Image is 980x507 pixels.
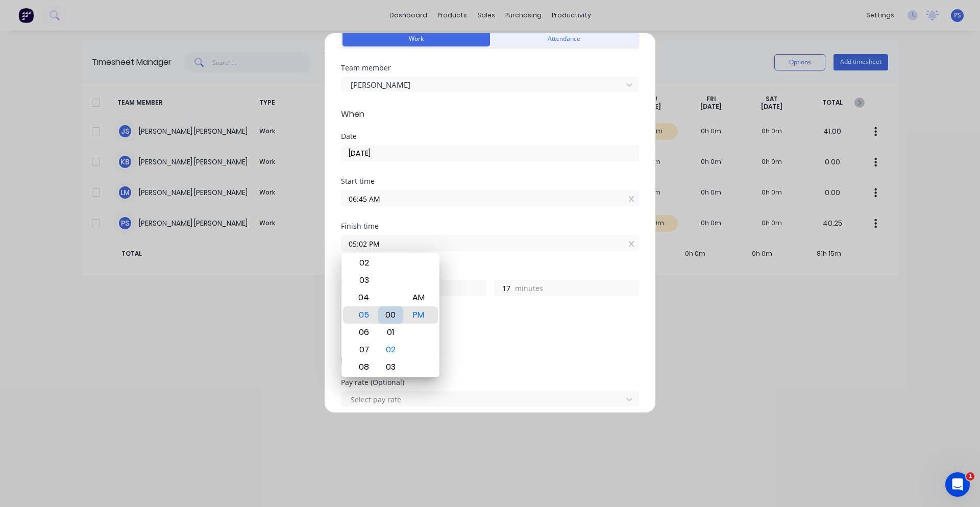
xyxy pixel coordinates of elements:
[349,253,377,377] div: Hour
[350,324,375,341] div: 06
[490,31,638,46] button: Attendance
[378,324,403,341] div: 01
[341,178,639,185] div: Start time
[341,379,639,386] div: Pay rate (Optional)
[350,306,375,324] div: 05
[966,472,974,480] span: 1
[350,358,375,376] div: 08
[341,223,639,230] div: Finish time
[378,306,403,324] div: 00
[350,289,375,306] div: 04
[350,341,375,358] div: 07
[515,283,639,296] label: minutes
[341,133,639,140] div: Date
[341,64,639,71] div: Team member
[378,358,403,376] div: 03
[377,253,405,377] div: Minute
[341,312,639,320] div: Breaks
[341,354,639,367] span: Details
[378,341,403,358] div: 02
[406,306,431,324] div: PM
[406,289,431,306] div: AM
[341,268,639,275] div: Hours worked
[495,280,512,296] input: 0
[341,108,639,120] span: When
[350,254,375,272] div: 02
[345,329,635,342] div: Add breaks
[945,472,970,497] iframe: Intercom live chat
[342,31,490,46] button: Work
[350,272,375,289] div: 03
